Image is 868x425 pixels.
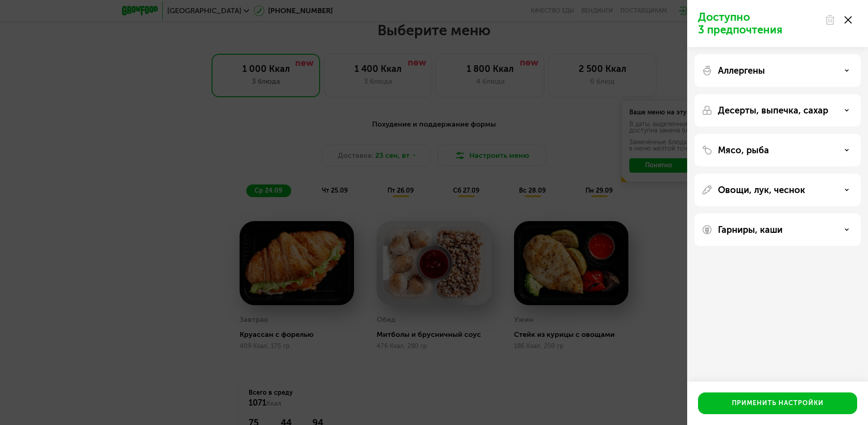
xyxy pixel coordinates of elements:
p: Овощи, лук, чеснок [718,184,805,195]
div: Применить настройки [732,399,824,408]
p: Гарниры, каши [718,224,783,235]
button: Применить настройки [698,392,857,414]
p: Десерты, выпечка, сахар [718,105,828,116]
p: Аллергены [718,65,765,76]
p: Мясо, рыба [718,145,769,156]
p: Доступно 3 предпочтения [698,11,819,36]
